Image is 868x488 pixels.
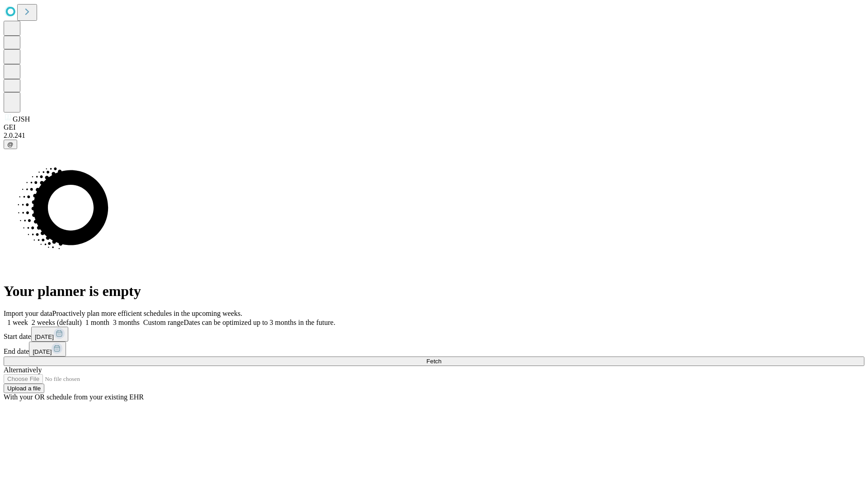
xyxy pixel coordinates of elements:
span: Proactively plan more efficient schedules in the upcoming weeks. [52,310,242,317]
h1: Your planner is empty [4,283,864,300]
span: 3 months [113,319,140,326]
div: GEI [4,123,864,131]
button: Fetch [4,357,864,366]
div: Start date [4,327,864,342]
span: Fetch [426,358,441,365]
span: Alternatively [4,366,42,374]
span: Dates can be optimized up to 3 months in the future. [184,319,335,326]
span: 1 week [7,319,28,326]
button: Upload a file [4,384,44,393]
div: 2.0.241 [4,131,864,140]
span: Import your data [4,310,52,317]
span: [DATE] [33,348,52,355]
span: [DATE] [35,333,54,340]
span: 2 weeks (default) [32,319,82,326]
div: End date [4,342,864,357]
span: Custom range [143,319,184,326]
span: With your OR schedule from your existing EHR [4,393,144,401]
button: [DATE] [29,342,66,357]
span: GJSH [13,115,30,123]
span: @ [7,141,14,148]
button: [DATE] [31,327,68,342]
button: @ [4,140,17,149]
span: 1 month [85,319,109,326]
